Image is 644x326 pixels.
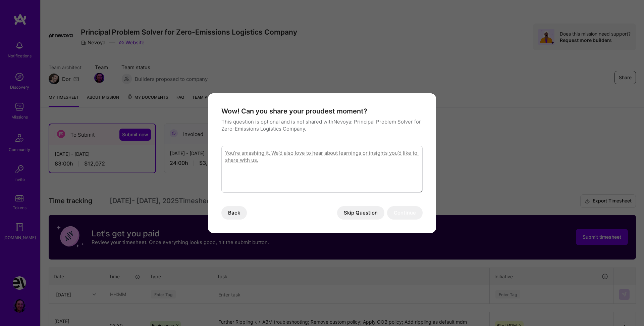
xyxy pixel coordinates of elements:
[221,206,247,220] button: Back
[221,118,423,132] p: This question is optional and is not shared with Nevoya: Principal Problem Solver for Zero-Emissi...
[387,206,423,220] button: Continue
[337,206,384,220] button: Skip Question
[208,93,436,233] div: modal
[221,107,423,115] h4: Wow! Can you share your proudest moment?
